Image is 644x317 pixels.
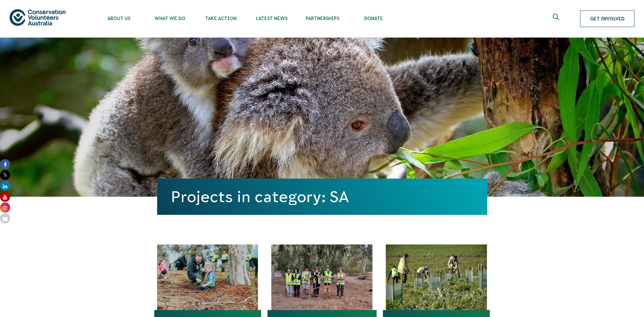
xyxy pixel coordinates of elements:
[171,188,473,205] h1: Projects in category: SA
[580,11,634,27] a: Get Involved
[195,16,246,21] span: Take Action
[297,16,348,21] span: Partnerships
[10,9,66,25] img: logo.svg
[246,16,297,21] span: Latest News
[549,11,564,26] button: Expand search box Close search box
[144,16,195,21] span: What We Do
[348,16,399,21] span: Donate
[553,14,561,24] span: Expand search box
[93,16,144,21] span: About Us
